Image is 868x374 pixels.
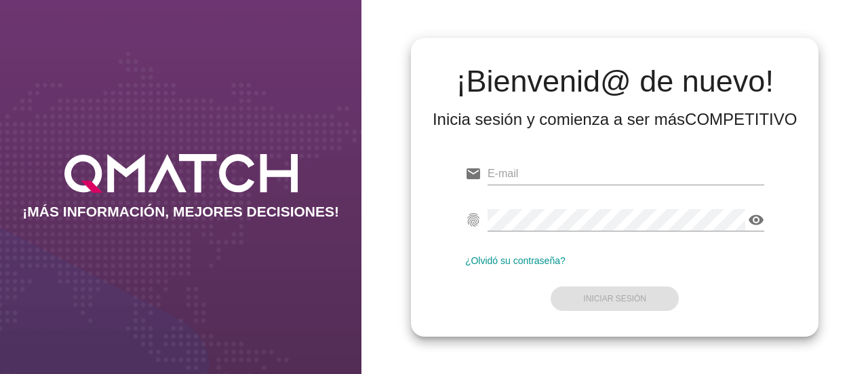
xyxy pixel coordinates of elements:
[465,212,481,228] i: fingerprint
[465,255,566,266] a: ¿Olvidó su contraseña?
[433,65,797,98] h2: ¡Bienvenid@ de nuevo!
[488,163,765,185] input: E-mail
[22,204,339,220] h2: ¡MÁS INFORMACIÓN, MEJORES DECISIONES!
[465,166,481,182] i: email
[748,212,764,228] i: visibility
[685,110,797,128] strong: COMPETITIVO
[433,109,797,130] div: Inicia sesión y comienza a ser más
